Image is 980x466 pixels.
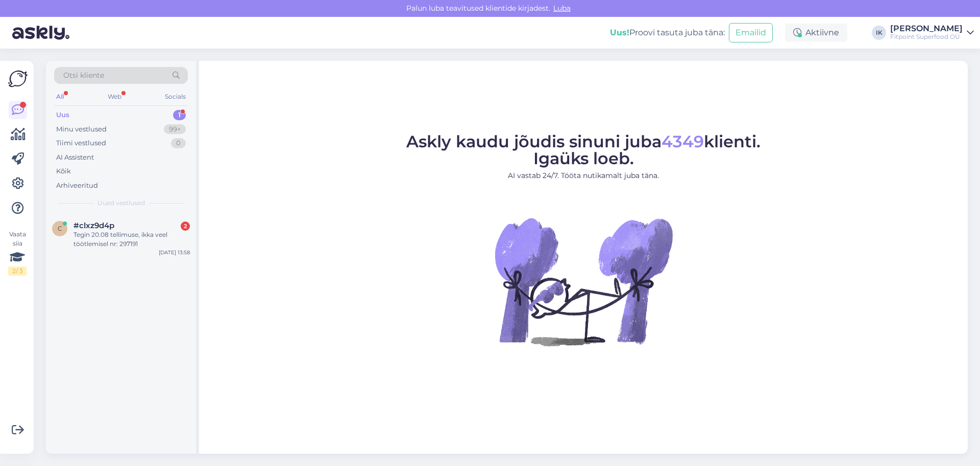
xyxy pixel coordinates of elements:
[56,110,69,120] div: Uus
[181,221,190,231] div: 2
[729,23,773,42] button: Emailid
[406,170,761,181] p: AI vastab 24/7. Tööta nutikamalt juba täna.
[97,198,145,208] span: Uued vestlused
[661,131,704,151] span: 4349
[56,181,98,191] div: Arhiveeritud
[492,189,675,373] img: No Chat active
[56,124,107,135] div: Minu vestlused
[106,90,124,103] div: Web
[58,225,62,232] span: c
[173,110,186,120] div: 1
[610,27,725,39] div: Proovi tasuta juba täna:
[164,124,186,135] div: 99+
[73,230,190,249] div: Tegin 20.08 tellimuse, ikka veel töötlemisel nr: 297191
[8,267,27,276] div: 2 / 3
[63,70,104,81] span: Otsi kliente
[872,26,886,40] div: IK
[8,230,27,276] div: Vaata siia
[890,33,963,41] div: Fitpoint Superfood OÜ
[159,249,190,256] div: [DATE] 13:58
[8,69,28,88] img: Askly Logo
[550,4,574,13] span: Luba
[171,138,186,148] div: 0
[785,24,847,42] div: Aktiivne
[56,166,71,176] div: Kõik
[406,131,761,168] span: Askly kaudu jõudis sinuni juba klienti. Igaüks loeb.
[163,90,188,103] div: Socials
[890,25,963,33] div: [PERSON_NAME]
[54,90,66,103] div: All
[890,25,974,41] a: [PERSON_NAME]Fitpoint Superfood OÜ
[56,152,94,163] div: AI Assistent
[56,138,106,148] div: Tiimi vestlused
[610,28,629,37] b: Uus!
[73,221,114,230] span: #clxz9d4p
